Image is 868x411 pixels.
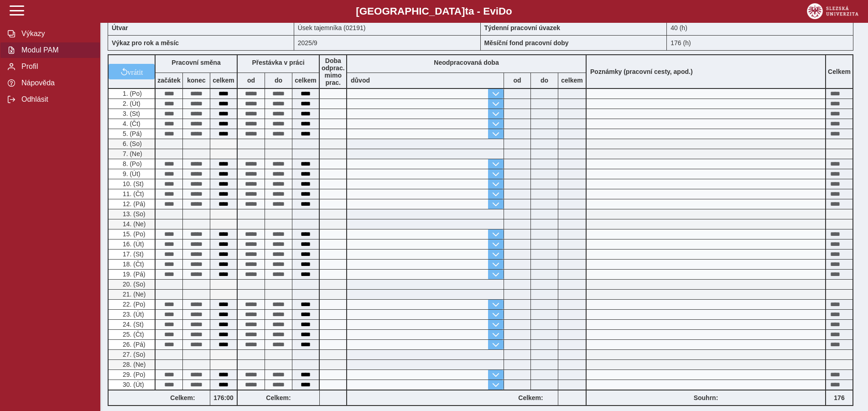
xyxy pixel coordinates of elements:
[121,130,142,137] span: 5. (Pá)
[109,64,155,79] button: vrátit
[121,301,146,308] span: 22. (Po)
[121,331,144,338] span: 25. (Čt)
[434,59,499,66] b: Neodpracovaná doba
[156,77,182,84] b: začátek
[694,394,718,401] b: Souhrn:
[828,68,851,75] b: Celkem
[292,77,319,84] b: celkem
[294,20,481,35] div: Úsek tajemníka (02191)
[531,77,558,84] b: do
[121,250,144,258] span: 17. (St)
[826,394,852,401] b: 176
[807,3,858,19] img: logo_web_su.png
[27,5,841,17] b: [GEOGRAPHIC_DATA] a - Evi
[238,394,319,401] b: Celkem:
[121,291,146,298] span: 21. (Ne)
[121,200,146,208] span: 12. (Pá)
[121,240,144,248] span: 16. (Út)
[210,394,237,401] b: 176:00
[121,160,142,167] span: 8. (Po)
[121,100,140,107] span: 2. (Út)
[465,5,468,17] span: t
[19,95,93,104] span: Odhlásit
[156,394,210,401] b: Celkem:
[121,190,144,198] span: 11. (Čt)
[112,39,179,47] b: Výkaz pro rok a měsíc
[322,57,345,86] b: Doba odprac. mimo prac.
[587,68,696,75] b: Poznámky (pracovní cesty, apod.)
[121,281,146,288] span: 20. (So)
[351,77,370,84] b: důvod
[484,24,561,31] b: Týdenní pracovní úvazek
[19,79,93,87] span: Nápověda
[121,341,146,348] span: 26. (Pá)
[667,20,853,35] div: 40 (h)
[210,77,237,84] b: celkem
[112,24,128,31] b: Útvar
[121,150,142,157] span: 7. (Ne)
[667,35,853,51] div: 176 (h)
[238,77,265,84] b: od
[121,311,144,318] span: 23. (Út)
[121,90,142,97] span: 1. (Po)
[128,68,143,75] span: vrátit
[121,260,144,268] span: 18. (Čt)
[121,351,146,358] span: 27. (So)
[506,5,512,17] span: o
[121,271,146,278] span: 19. (Pá)
[19,30,93,38] span: Výkazy
[121,220,146,228] span: 14. (Ne)
[19,62,93,71] span: Profil
[121,361,146,368] span: 28. (Ne)
[504,394,558,401] b: Celkem:
[121,321,144,328] span: 24. (St)
[121,140,142,147] span: 6. (So)
[121,170,140,177] span: 9. (Út)
[121,110,140,117] span: 3. (St)
[121,180,144,187] span: 10. (St)
[294,35,481,51] div: 2025/9
[121,120,140,127] span: 4. (Čt)
[121,381,144,388] span: 30. (Út)
[183,77,210,84] b: konec
[172,59,220,66] b: Pracovní směna
[504,77,530,84] b: od
[265,77,292,84] b: do
[19,46,93,54] span: Modul PAM
[121,230,146,238] span: 15. (Po)
[252,59,304,66] b: Přestávka v práci
[121,371,146,378] span: 29. (Po)
[558,77,586,84] b: celkem
[499,5,506,17] span: D
[121,210,146,218] span: 13. (So)
[484,39,569,47] b: Měsíční fond pracovní doby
